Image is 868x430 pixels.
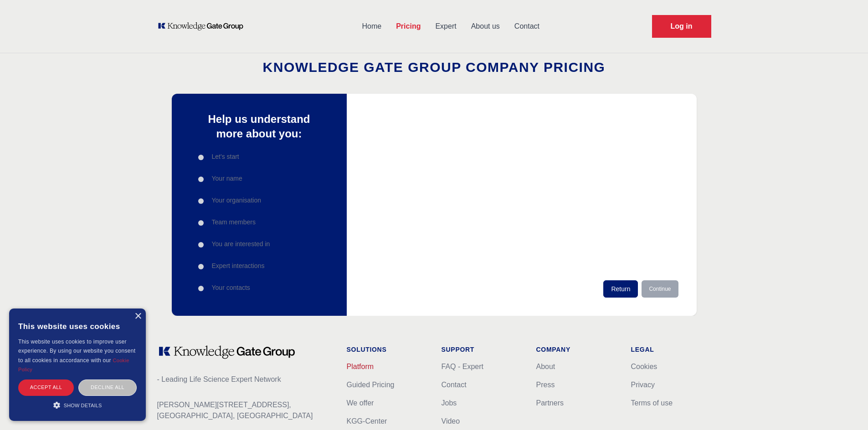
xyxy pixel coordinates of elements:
a: Video [442,417,460,425]
p: Help us understand more about you: [195,112,323,141]
a: Partners [536,399,564,407]
p: Team members [212,218,256,227]
p: Your name [212,174,242,183]
div: This website uses cookies [18,315,137,337]
a: Press [536,381,555,389]
a: Privacy [631,381,655,389]
p: Expert interactions [212,261,265,270]
p: Your organisation [212,196,261,205]
div: Show details [18,400,137,410]
a: About [536,363,555,370]
p: [PERSON_NAME][STREET_ADDRESS], [GEOGRAPHIC_DATA], [GEOGRAPHIC_DATA] [157,400,332,421]
a: Request Demo [652,15,711,38]
a: We offer [347,399,374,407]
a: Jobs [442,399,457,407]
a: Guided Pricing [347,381,395,389]
a: Home [355,15,389,38]
p: - Leading Life Science Expert Network [157,374,332,385]
div: Close [134,313,141,320]
div: Decline all [78,379,137,395]
a: KOL Knowledge Platform: Talk to Key External Experts (KEE) [157,22,250,31]
a: Cookies [631,363,657,370]
iframe: Chat Widget [822,386,868,430]
h1: Company [536,345,616,354]
a: Terms of use [631,399,673,407]
a: Pricing [389,15,428,38]
h1: Support [442,345,522,354]
button: Return [603,280,638,298]
a: KGG-Center [347,417,387,425]
p: You are interested in [212,239,270,248]
a: Expert [428,15,463,38]
button: Continue [642,280,678,298]
p: Your contacts [212,283,250,292]
a: Contact [507,15,547,38]
span: This website uses cookies to improve user experience. By using our website you consent to all coo... [18,339,135,364]
div: Progress [195,152,323,294]
a: About us [464,15,507,38]
span: Show details [64,403,102,408]
a: Cookie Policy [18,358,129,372]
h1: Legal [631,345,711,354]
a: FAQ - Expert [442,363,483,370]
div: Accept all [18,379,74,395]
a: Platform [347,363,374,370]
h1: Solutions [347,345,427,354]
p: Let's start [212,152,239,161]
a: Contact [442,381,467,389]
